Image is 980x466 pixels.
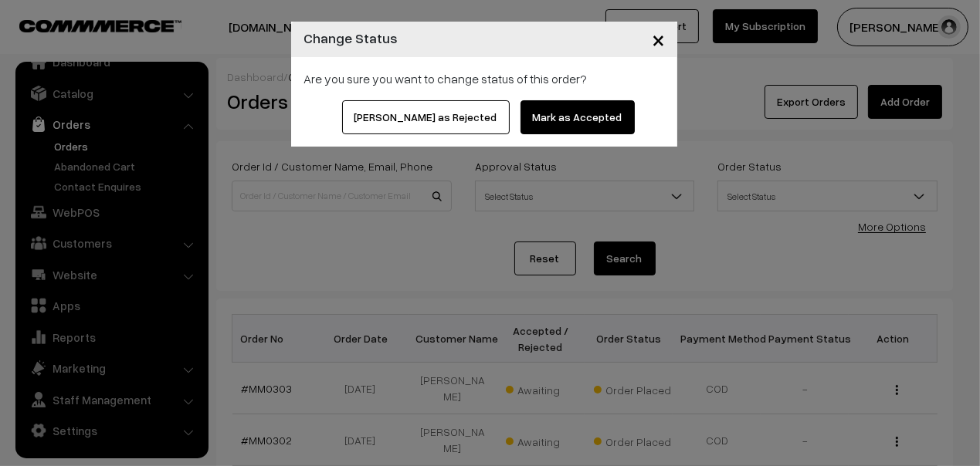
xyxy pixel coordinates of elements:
button: Mark as Accepted [521,100,635,134]
span: × [652,25,665,53]
div: Are you sure you want to change status of this order? [303,69,665,88]
button: [PERSON_NAME] as Rejected [342,100,510,134]
button: Close [639,15,677,63]
h4: Change Status [303,28,398,49]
